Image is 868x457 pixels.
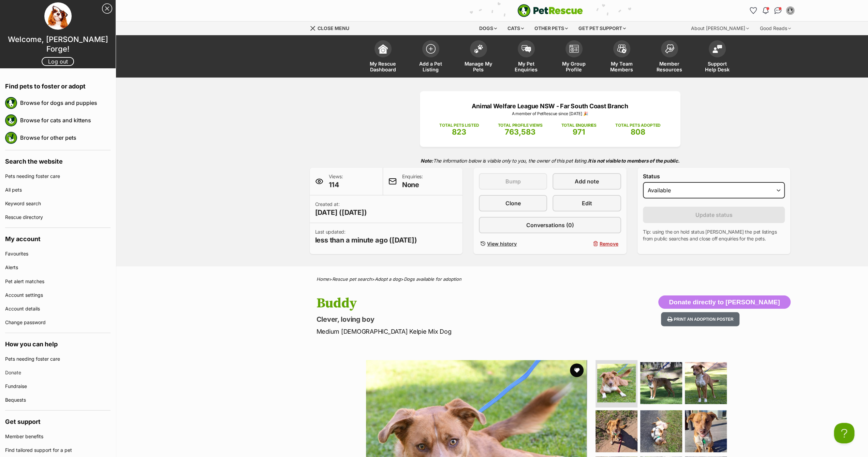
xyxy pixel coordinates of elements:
a: Alerts [5,261,111,274]
p: Animal Welfare League NSW - Far South Coast Branch [430,101,670,111]
p: Enquiries: [402,173,423,190]
a: Account details [5,302,111,316]
a: Manage My Pets [455,37,502,78]
p: TOTAL PETS ADOPTED [615,122,661,128]
a: Keyword search [5,197,111,210]
button: Update status [643,207,785,223]
iframe: Help Scout Beacon - Open [834,423,854,443]
a: Log out [42,57,74,66]
a: Clone [479,195,547,211]
img: Photo of Buddy [685,362,727,404]
img: Photo of Buddy [597,364,636,402]
img: Olivia Forge profile pic [787,7,794,14]
a: Find tailored support for a pet [5,443,111,457]
h4: How you can help [5,333,111,352]
span: 763,583 [505,127,535,136]
a: Menu [310,22,354,34]
a: Donate [5,366,111,379]
span: Member Resources [654,61,685,72]
span: Conversations (0) [526,221,574,229]
img: add-pet-listing-icon-0afa8454b4691262ce3f59096e99ab1cd57d4a30225e0717b998d2c9b9846f56.svg [426,44,436,54]
span: My Group Profile [559,61,589,72]
span: [DATE] ([DATE]) [315,208,367,217]
p: TOTAL PETS LISTED [439,122,479,128]
a: All pets [5,183,111,197]
a: Browse for cats and kittens [20,113,111,127]
img: petrescue logo [5,132,17,144]
div: Get pet support [574,22,631,35]
span: Remove [600,240,618,247]
strong: Note: [421,158,433,164]
button: Notifications [760,5,771,16]
div: Good Reads [755,22,796,35]
div: Cats [503,22,529,35]
a: Pet alert matches [5,275,111,288]
span: 971 [573,127,585,136]
p: The information below is visible only to you, the owner of this pet listing. [310,154,791,168]
p: Last updated: [315,229,417,245]
span: Add note [575,177,599,185]
a: Add a Pet Listing [407,37,455,78]
span: Bump [505,177,521,185]
a: Member benefits [5,430,111,443]
a: Fundraise [5,379,111,393]
span: 823 [452,127,466,136]
button: Remove [553,239,621,249]
span: Update status [695,211,733,219]
span: Add a Pet Listing [415,61,446,72]
p: A member of PetRescue since [DATE] 🎉 [430,111,670,117]
h4: Get support [5,411,111,430]
a: Browse for other pets [20,130,111,145]
a: Favourites [748,5,759,16]
img: Photo of Buddy [685,410,727,452]
img: Photo of Buddy [640,362,682,404]
a: Change password [5,316,111,329]
p: Medium [DEMOGRAPHIC_DATA] Kelpie Mix Dog [317,327,605,336]
a: Close Sidebar [102,3,112,14]
span: Close menu [318,25,349,31]
a: My Pet Enquiries [502,37,550,78]
a: Browse for dogs and puppies [20,96,111,110]
img: Photo of Buddy [595,410,637,452]
p: Tip: using the on hold status [PERSON_NAME] the pet listings from public searches and close off e... [643,229,785,242]
span: Clone [505,199,521,207]
span: 808 [631,127,645,136]
img: notifications-46538b983faf8c2785f20acdc204bb7945ddae34d4c08c2a6579f10ce5e182be.svg [763,7,768,14]
a: Conversations (0) [479,217,621,233]
button: Print an adoption poster [661,312,739,326]
img: pet-enquiries-icon-7e3ad2cf08bfb03b45e93fb7055b45f3efa6380592205ae92323e6603595dc1f.svg [521,45,531,53]
button: favourite [570,363,584,377]
span: My Team Members [606,61,637,72]
img: profile image [44,2,72,30]
span: View history [487,240,517,247]
a: Rescue directory [5,210,111,224]
img: logo-e224e6f780fb5917bec1dbf3a21bbac754714ae5b6737aabdf751b685950b380.svg [517,4,583,17]
a: Edit [553,195,621,211]
button: My account [785,5,796,16]
button: Donate directly to [PERSON_NAME] [658,295,790,309]
div: About [PERSON_NAME] [686,22,754,35]
a: Pets needing foster care [5,169,111,183]
h4: My account [5,228,111,247]
a: My Rescue Dashboard [359,37,407,78]
span: My Pet Enquiries [511,61,542,72]
span: Support Help Desk [702,61,733,72]
p: Views: [329,173,343,190]
a: Home [317,276,329,282]
a: Account settings [5,288,111,302]
img: team-members-icon-5396bd8760b3fe7c0b43da4ab00e1e3bb1a5d9ba89233759b79545d2d3fc5d0d.svg [617,44,627,53]
h4: Find pets to foster or adopt [5,75,111,94]
img: manage-my-pets-icon-02211641906a0b7f246fdf0571729dbe1e7629f14944591b6c1af311fb30b64b.svg [474,44,483,53]
a: PetRescue [517,4,583,17]
a: My Team Members [598,37,646,78]
a: Favourites [5,247,111,261]
img: Photo of Buddy [640,410,682,452]
strong: It is not visible to members of the public. [588,158,680,164]
div: Other pets [530,22,573,35]
img: chat-41dd97257d64d25036548639549fe6c8038ab92f7586957e7f3b1b290dea8141.svg [774,7,781,14]
a: My Group Profile [550,37,598,78]
img: group-profile-icon-3fa3cf56718a62981997c0bc7e787c4b2cf8bcc04b72c1350f741eb67cf2f40e.svg [569,45,579,53]
img: dashboard-icon-eb2f2d2d3e046f16d808141f083e7271f6b2e854fb5c12c21221c1fb7104beca.svg [378,44,388,54]
a: Bequests [5,393,111,407]
span: My Rescue Dashboard [368,61,398,72]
